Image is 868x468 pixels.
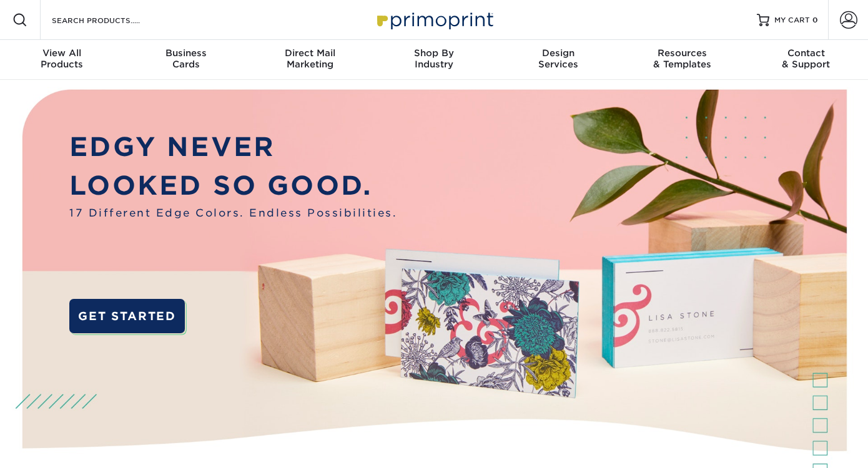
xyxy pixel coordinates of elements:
[124,47,249,59] span: Business
[69,166,397,205] p: LOOKED SO GOOD.
[248,47,372,59] span: Direct Mail
[744,47,868,59] span: Contact
[124,47,249,70] div: Cards
[372,47,496,59] span: Shop By
[372,47,496,70] div: Industry
[69,205,397,221] span: 17 Different Edge Colors. Endless Possibilities.
[496,47,620,70] div: Services
[496,40,620,80] a: DesignServices
[248,47,372,70] div: Marketing
[372,6,496,33] img: Primoprint
[620,47,744,59] span: Resources
[774,15,810,26] span: MY CART
[620,40,744,80] a: Resources& Templates
[69,299,185,333] a: GET STARTED
[51,12,172,27] input: SEARCH PRODUCTS.....
[69,127,397,167] p: EDGY NEVER
[744,47,868,70] div: & Support
[496,47,620,59] span: Design
[620,47,744,70] div: & Templates
[744,40,868,80] a: Contact& Support
[248,40,372,80] a: Direct MailMarketing
[812,16,818,24] span: 0
[372,40,496,80] a: Shop ByIndustry
[124,40,249,80] a: BusinessCards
